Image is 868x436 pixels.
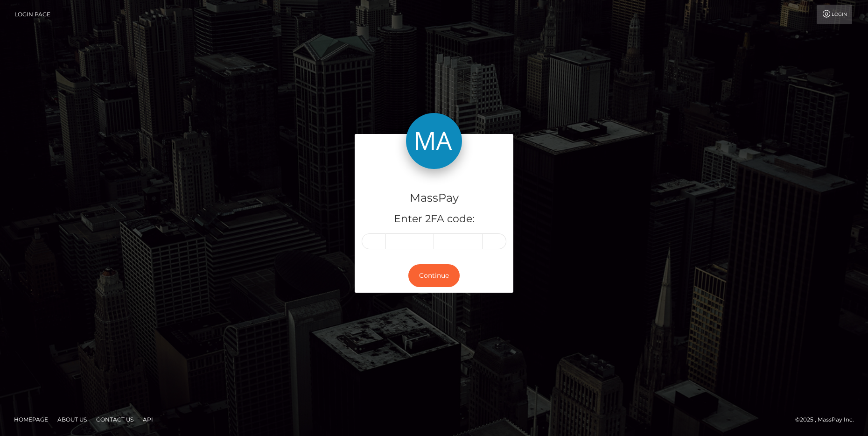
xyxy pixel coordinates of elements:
a: Homepage [10,412,52,427]
a: API [139,412,157,427]
a: About Us [54,412,91,427]
div: © 2025 , MassPay Inc. [795,415,861,425]
a: Contact Us [92,412,137,427]
a: Login [817,5,852,24]
h5: Enter 2FA code: [362,212,506,226]
img: MassPay [406,113,462,169]
button: Continue [408,264,460,287]
a: Login Page [14,5,50,24]
h4: MassPay [362,190,506,206]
